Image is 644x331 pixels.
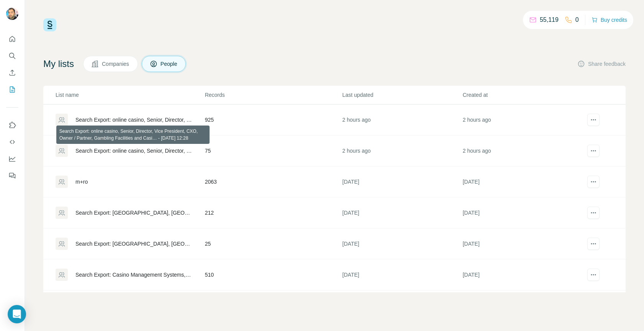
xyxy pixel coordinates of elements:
td: [DATE] [462,166,583,197]
td: 2063 [205,166,342,197]
td: [DATE] [462,197,583,228]
td: [DATE] [342,197,462,228]
div: Search Export: online casino, Senior, Director, Vice President, CXO, Owner / Partner, Gambling Fa... [75,147,192,155]
button: actions [587,145,600,157]
td: [DATE] [462,290,583,321]
p: Created at [463,91,582,99]
td: 925 [205,104,342,135]
button: Buy credits [592,15,627,25]
span: People [161,60,178,68]
button: Search [6,49,18,63]
button: Use Surfe API [6,135,18,149]
td: 25 [205,228,342,259]
td: 212 [205,197,342,228]
div: Search Export: [GEOGRAPHIC_DATA], [GEOGRAPHIC_DATA], [GEOGRAPHIC_DATA], Sportsbook Software, Casi... [75,240,192,248]
td: 188 [205,290,342,321]
button: My lists [6,83,18,96]
div: Open Intercom Messenger [8,305,26,323]
button: actions [587,238,600,250]
div: Search Export: online casino, Senior, Director, Vice President, CXO, Owner / Partner, Gambling Fa... [75,116,192,124]
td: 2 hours ago [342,135,462,166]
h4: My lists [43,58,74,70]
img: Surfe Logo [43,18,56,31]
button: Enrich CSV [6,66,18,80]
p: 0 [575,15,579,24]
td: 2 hours ago [462,104,583,135]
td: [DATE] [462,228,583,259]
td: 75 [205,135,342,166]
p: Records [205,91,342,99]
div: Search Export: [GEOGRAPHIC_DATA], [GEOGRAPHIC_DATA], [GEOGRAPHIC_DATA], Sportsbook Software, Casi... [75,209,192,217]
td: 2 hours ago [342,104,462,135]
td: 2 hours ago [462,135,583,166]
p: List name [56,91,204,99]
button: Quick start [6,32,18,46]
button: Share feedback [577,60,626,68]
button: Feedback [6,169,18,183]
button: actions [587,269,600,281]
img: Avatar [6,8,18,20]
button: Dashboard [6,152,18,166]
td: 510 [205,259,342,290]
p: Last updated [342,91,462,99]
div: Search Export: Casino Management Systems, Online Casino Provider Software - [DATE] 14:39 [75,271,192,279]
div: m+ro [75,178,88,186]
button: actions [587,176,600,188]
button: Use Surfe on LinkedIn [6,118,18,132]
td: [DATE] [462,259,583,290]
button: actions [587,207,600,219]
span: Companies [102,60,130,68]
td: [DATE] [342,290,462,321]
td: [DATE] [342,228,462,259]
button: actions [587,114,600,126]
p: 55,119 [540,15,559,24]
td: [DATE] [342,166,462,197]
td: [DATE] [342,259,462,290]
